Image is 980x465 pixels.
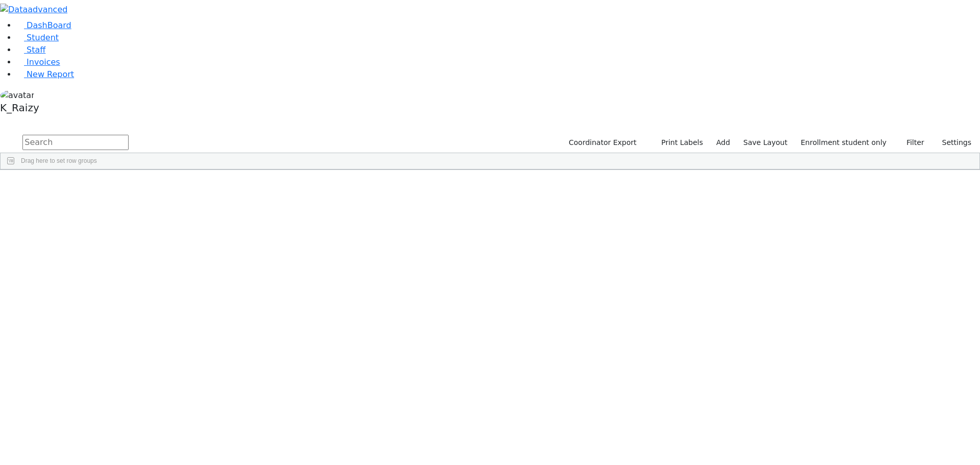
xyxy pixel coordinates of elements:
[16,20,71,30] a: DashBoard
[562,135,641,151] button: Coordinator Export
[27,33,59,42] span: Student
[21,157,97,164] span: Drag here to set row groups
[27,69,74,79] span: New Report
[27,20,71,30] span: DashBoard
[27,45,45,55] span: Staff
[16,33,59,42] a: Student
[796,135,891,151] label: Enrollment student only
[649,135,707,151] button: Print Labels
[929,135,976,151] button: Settings
[712,135,734,151] a: Add
[16,69,74,79] a: New Report
[739,135,792,151] button: Save Layout
[16,57,60,67] a: Invoices
[16,45,45,55] a: Staff
[22,135,129,150] input: Search
[27,57,60,67] span: Invoices
[893,135,929,151] button: Filter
